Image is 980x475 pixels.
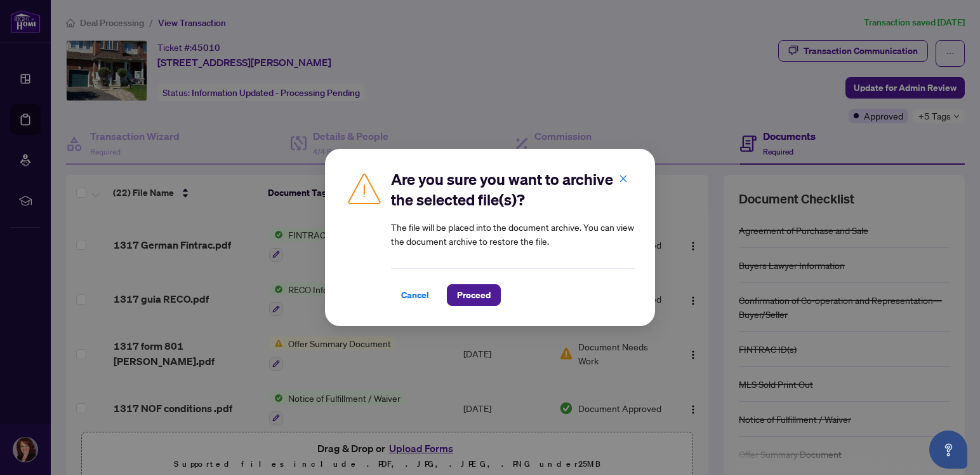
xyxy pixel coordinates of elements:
article: The file will be placed into the document archive. You can view the document archive to restore t... [391,220,635,248]
h2: Are you sure you want to archive the selected file(s)? [391,169,635,210]
img: Caution Icon [345,169,383,207]
span: Proceed [457,285,491,305]
span: Cancel [401,285,429,305]
button: Open asap [929,430,967,469]
button: Cancel [391,284,439,306]
button: Proceed [447,284,501,306]
span: close [619,174,628,183]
